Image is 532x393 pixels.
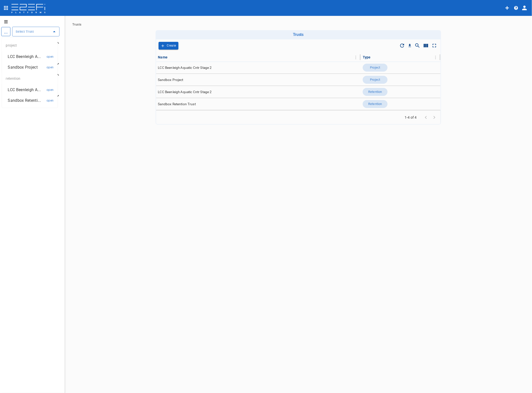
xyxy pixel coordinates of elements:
span: Go to next page [430,115,439,120]
p: Sandbox Project [8,64,38,70]
span: open [47,88,54,92]
input: Select Trust [14,29,50,34]
button: Toggle full screen [430,41,439,50]
p: Create [167,43,176,49]
span: open [47,66,54,69]
nav: breadcrumb [72,23,524,26]
button: Column Actions [352,53,360,61]
span: Add Trust [159,42,179,50]
div: ... [1,27,10,36]
span: Sandbox Retention Trust [158,102,196,106]
span: Go to previous page [422,115,430,120]
span: LCC Beenleigh Aquatic Cntr Stage 2 [158,65,212,70]
button: Column Actions [432,53,440,61]
a: Trusts [72,23,81,26]
div: Name [158,54,168,60]
button: Download CSV [406,42,413,49]
span: open [47,55,54,58]
p: LCC Beenleigh A... [8,87,41,93]
h6: Trusts [158,32,439,37]
span: Project [367,78,383,82]
p: Sandbox Retenti... [8,98,41,103]
span: open [47,99,54,102]
p: LCC Beenleigh A... [8,54,41,59]
span: LCC Beenleigh Aquatic Cntr Stage 2 [158,90,212,94]
span: Retention [365,102,385,106]
button: Create [159,42,179,50]
span: Refresh Data [398,41,406,50]
button: Close [51,28,58,35]
span: 1-4 of 4 [403,115,419,120]
div: retention [2,73,58,84]
button: Show/Hide search [413,41,422,50]
div: Type [363,54,371,60]
span: Retention [365,90,385,94]
span: Project [367,65,383,70]
div: project [2,39,58,51]
span: Sandbox Project [158,78,183,82]
button: Show/Hide columns [422,41,430,50]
